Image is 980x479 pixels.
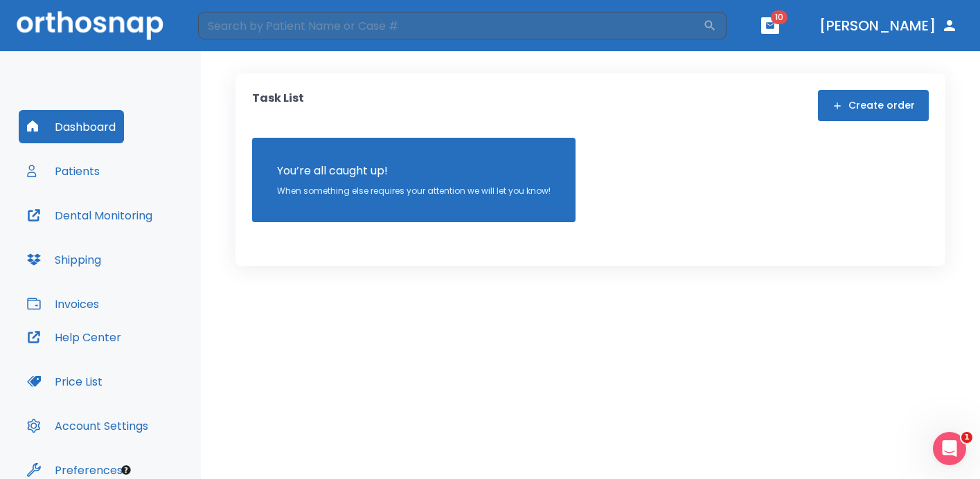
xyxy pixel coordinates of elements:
button: Price List [19,365,111,398]
iframe: Intercom live chat [933,432,966,465]
button: Account Settings [19,409,157,442]
input: Search by Patient Name or Case # [198,12,703,39]
span: 1 [961,432,972,443]
button: Create order [818,90,929,121]
p: When something else requires your attention we will let you know! [277,185,551,197]
button: Shipping [19,243,109,276]
span: 10 [771,10,787,24]
button: Dashboard [19,110,124,143]
img: Orthosnap [17,11,163,39]
button: Help Center [19,320,130,354]
button: Patients [19,154,108,188]
button: Invoices [19,287,107,320]
p: Task List [252,90,304,121]
div: Tooltip anchor [120,464,132,476]
p: You’re all caught up! [277,163,551,179]
button: [PERSON_NAME] [814,13,963,38]
button: Dental Monitoring [19,199,161,232]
